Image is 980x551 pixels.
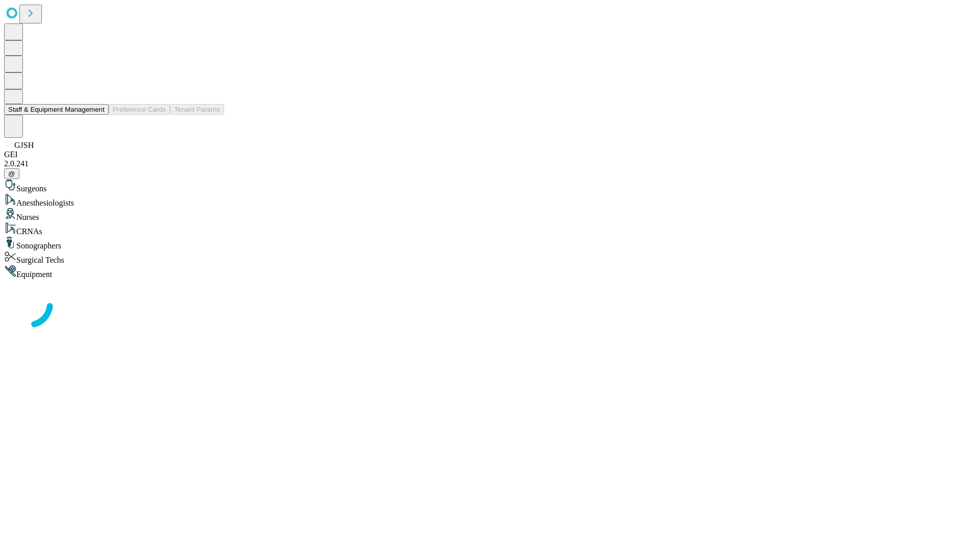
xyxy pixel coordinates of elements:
[8,170,15,178] span: @
[4,222,976,236] div: CRNAs
[170,104,224,115] button: Tenant Params
[4,104,109,115] button: Staff & Equipment Management
[4,208,976,222] div: Nurses
[109,104,170,115] button: Preference Cards
[4,150,976,159] div: GEI
[4,179,976,193] div: Surgeons
[4,265,976,279] div: Equipment
[4,193,976,208] div: Anesthesiologists
[4,159,976,168] div: 2.0.241
[4,236,976,251] div: Sonographers
[14,141,34,149] span: GJSH
[4,168,19,179] button: @
[4,251,976,265] div: Surgical Techs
